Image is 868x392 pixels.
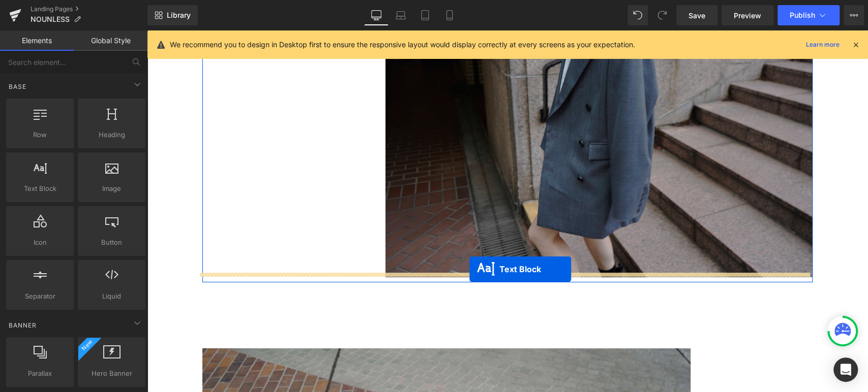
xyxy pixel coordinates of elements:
[734,10,761,21] span: Preview
[844,5,864,25] button: More
[147,5,198,25] a: New Library
[722,5,773,25] a: Preview
[74,30,147,51] a: Global Style
[8,320,38,330] span: Banner
[81,368,142,379] span: Hero Banner
[388,5,413,25] a: Laptop
[777,5,840,25] button: Publish
[9,368,71,379] span: Parallax
[170,39,635,50] p: We recommend you to design in Desktop first to ensure the responsive layout would display correct...
[437,5,462,25] a: Mobile
[81,129,142,140] span: Heading
[9,183,71,194] span: Text Block
[31,15,70,23] span: NOUNLESS
[790,11,815,19] span: Publish
[31,5,147,13] a: Landing Pages
[81,237,142,248] span: Button
[9,291,71,302] span: Separator
[802,39,844,51] a: Learn more
[833,357,858,382] div: Open Intercom Messenger
[627,5,648,25] button: Undo
[81,183,142,194] span: Image
[81,291,142,302] span: Liquid
[689,10,705,21] span: Save
[8,82,27,91] span: Base
[652,5,672,25] button: Redo
[167,11,191,20] span: Library
[9,237,71,248] span: Icon
[413,5,437,25] a: Tablet
[9,129,71,140] span: Row
[364,5,388,25] a: Desktop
